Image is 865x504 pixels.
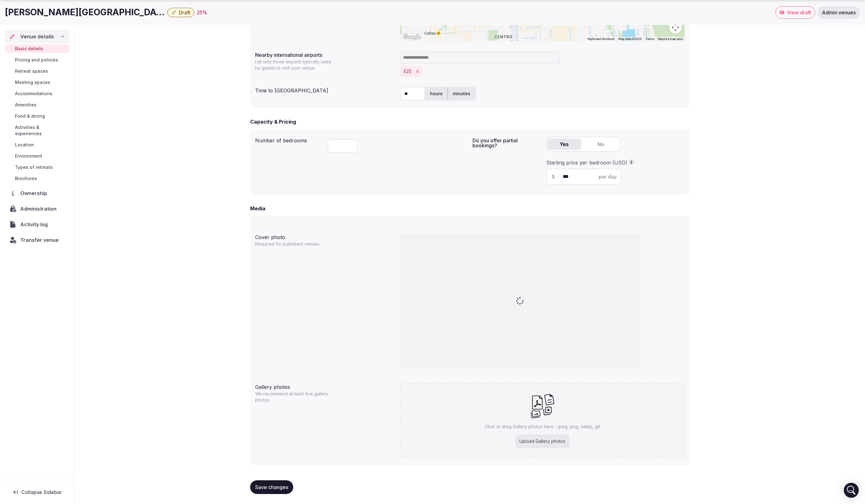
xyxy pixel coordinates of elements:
a: Admin venues [818,6,860,19]
button: Remove EZE [414,68,421,75]
a: Pricing and policies [5,56,69,64]
a: Ownership [5,187,69,200]
div: Cover photo [255,231,395,241]
span: Retreat spaces [15,68,48,74]
button: Draft [167,8,194,17]
p: List only those airports typically used by guests to visit your venue [255,59,335,71]
label: hours [425,86,447,102]
a: Basic details [5,44,69,53]
div: Time to [GEOGRAPHIC_DATA] [255,84,395,94]
span: Meeting spaces [15,79,50,86]
img: Google [402,33,422,41]
span: Draft [179,9,190,16]
span: per day [599,173,617,180]
span: Activities & experiences [15,124,67,137]
label: Nearby international airports [255,52,395,57]
span: Accommodations [15,91,52,97]
span: Amenities [15,102,37,108]
a: Activities & experiences [5,123,69,138]
span: Transfer venue [20,236,59,244]
span: Ownership [20,189,50,197]
span: Location [15,142,34,148]
button: Keyboard shortcuts [588,37,615,41]
p: Click or drag Gallery photos here - jpeg, png, webp, gif [485,423,600,430]
a: Meeting spaces [5,78,69,87]
p: Required for published venues [255,241,335,247]
a: Report a map error [658,37,683,41]
span: Pricing and policies [15,57,58,63]
div: Upload Gallery photos [516,434,569,448]
button: No [584,139,618,150]
span: Venue details [20,33,54,40]
span: Activity log [20,221,50,228]
span: Save changes [255,484,288,490]
span: Environment [15,153,42,159]
span: $ [552,173,555,180]
a: Location [5,140,69,149]
a: Types of retreats [5,163,69,172]
label: Do you offer partial bookings? [472,138,540,148]
span: Brochures [15,175,37,182]
div: 25 % [197,9,207,16]
a: Terms [645,37,654,41]
span: Map data ©2025 [618,37,642,41]
a: Accommodations [5,89,69,98]
a: Administration [5,202,69,215]
a: Brochures [5,174,69,183]
h1: [PERSON_NAME][GEOGRAPHIC_DATA] [5,6,165,18]
span: Types of retreats [15,164,53,170]
span: Administration [20,205,59,213]
div: Open Intercom Messenger [844,483,859,498]
span: View draft [787,9,811,16]
button: EZE [404,68,412,75]
button: Transfer venue [5,233,69,247]
div: Gallery photos [255,381,395,391]
span: Food & dining [15,113,45,119]
a: Open this area in Google Maps (opens a new window) [402,33,422,41]
a: Environment [5,152,69,160]
div: Starting price per bedroom (USD) [546,159,684,166]
a: Food & dining [5,112,69,120]
span: Collapse Sidebar [21,489,62,495]
a: Amenities [5,100,69,109]
button: Yes [547,139,581,150]
label: minutes [448,86,475,102]
button: 25% [197,9,207,16]
button: Map camera controls [669,21,682,34]
p: We recommend at least five gallery photos [255,391,335,403]
a: View draft [775,6,815,19]
h2: Media [250,205,265,212]
h2: Capacity & Pricing [250,118,296,125]
button: Save changes [250,480,293,494]
span: Admin venues [822,9,856,16]
button: Collapse Sidebar [5,485,69,499]
div: Number of bedrooms [255,134,323,144]
span: Basic details [15,46,43,52]
a: Retreat spaces [5,67,69,76]
a: Activity log [5,218,69,231]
